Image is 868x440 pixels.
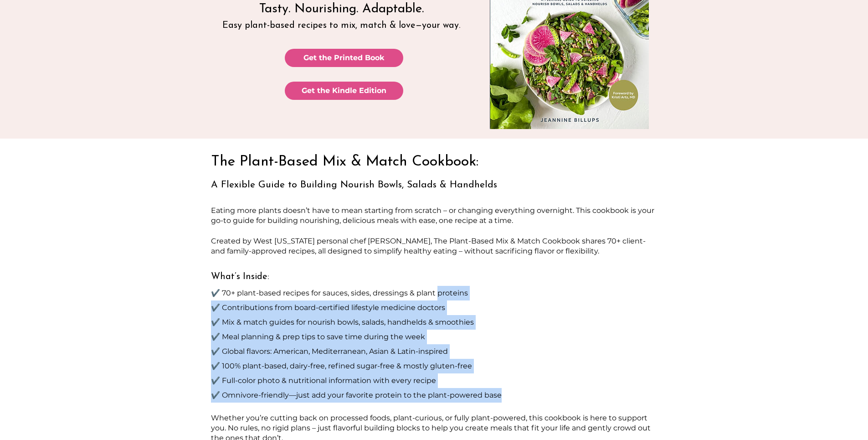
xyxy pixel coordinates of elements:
[303,53,385,63] span: Get the Printed Book
[211,318,474,326] span: ✔️ Mix & match guides for nourish bowls, salads, handhelds & smoothies
[285,49,403,67] a: Get the Printed Book
[285,82,403,100] a: Get the Kindle Edition
[211,332,425,341] span: ✔️ Meal planning & prep tips to save time during the week
[211,289,468,297] span: ✔️ 70+ plant-based recipes for sauces, sides, dressings & plant proteins
[211,206,654,225] span: Eating more plants doesn’t have to mean starting from scratch – or changing everything overnight....
[211,272,269,281] span: What’s Inside:
[211,180,497,190] span: A Flexible Guide to Building Nourish Bowls, Salads & Handhelds
[211,347,448,356] span: ✔️ Global flavors: American, Mediterranean, Asian & Latin-inspired
[211,391,502,399] span: ✔️ Omnivore-friendly—just add your favorite protein to the plant-powered base
[259,3,424,16] span: Tasty. Nourishing. Adaptable.​
[211,155,478,169] span: The Plant-Based Mix & Match Cookbook:
[211,362,472,370] span: ✔️ 100% plant-based, dairy-free, refined sugar-free & mostly gluten-free
[222,21,460,30] span: Easy plant-based recipes to mix, match & love—your way.
[211,303,445,312] span: ✔️ Contributions from board-certified lifestyle medicine doctors
[211,237,646,255] span: Created by West [US_STATE] personal chef [PERSON_NAME], The Plant-Based Mix & Match Cookbook shar...
[211,376,436,385] span: ✔️ Full-color photo & nutritional information with every recipe
[302,86,386,96] span: Get the Kindle Edition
